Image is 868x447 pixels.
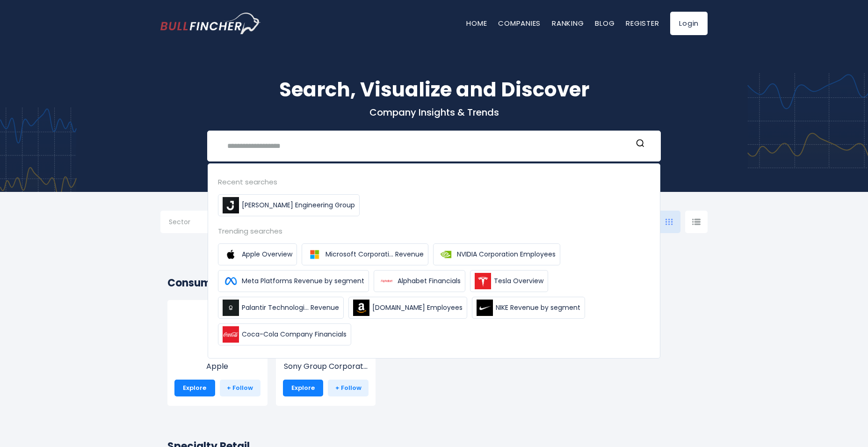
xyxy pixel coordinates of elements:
[223,197,239,213] img: Jacobs Engineering Group
[167,275,701,291] h2: Consumer Electronics
[199,314,236,352] img: AAPL.png
[595,18,615,28] a: Blog
[670,12,708,35] a: Login
[457,249,556,259] span: NVIDIA Corporation Employees
[218,323,351,345] a: Coca-Cola Company Financials
[372,303,463,313] span: [DOMAIN_NAME] Employees
[692,219,701,225] img: icon-comp-list-view.svg
[218,194,360,216] a: [PERSON_NAME] Engineering Group
[348,297,467,319] a: [DOMAIN_NAME] Employees
[466,18,487,28] a: Home
[218,176,650,187] div: Recent searches
[283,361,369,372] p: Sony Group Corporation
[374,270,465,292] a: Alphabet Financials
[218,270,369,292] a: Meta Platforms Revenue by segment
[552,18,584,28] a: Ranking
[325,249,424,259] span: Microsoft Corporati... Revenue
[433,243,560,265] a: NVIDIA Corporation Employees
[160,106,708,118] p: Company Insights & Trends
[242,330,347,339] span: Coca-Cola Company Financials
[174,380,215,396] a: Explore
[160,75,708,104] h1: Search, Visualize and Discover
[470,270,548,292] a: Tesla Overview
[160,13,261,34] img: bullfincher logo
[218,243,297,265] a: Apple Overview
[242,249,292,259] span: Apple Overview
[626,18,659,28] a: Register
[496,303,580,313] span: NIKE Revenue by segment
[634,139,646,151] button: Search
[169,214,229,231] input: Selection
[220,380,260,396] a: + Follow
[218,297,344,319] a: Palantir Technologi... Revenue
[665,219,673,225] img: icon-comp-grid.svg
[174,361,260,372] p: Apple
[169,218,190,226] span: Sector
[302,243,428,265] a: Microsoft Corporati... Revenue
[283,380,324,396] a: Explore
[242,276,364,286] span: Meta Platforms Revenue by segment
[242,200,355,210] span: [PERSON_NAME] Engineering Group
[398,276,461,286] span: Alphabet Financials
[328,380,369,396] a: + Follow
[242,303,339,313] span: Palantir Technologi... Revenue
[494,276,543,286] span: Tesla Overview
[498,18,541,28] a: Companies
[218,226,650,236] div: Trending searches
[472,297,585,319] a: NIKE Revenue by segment
[160,13,261,34] a: Go to homepage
